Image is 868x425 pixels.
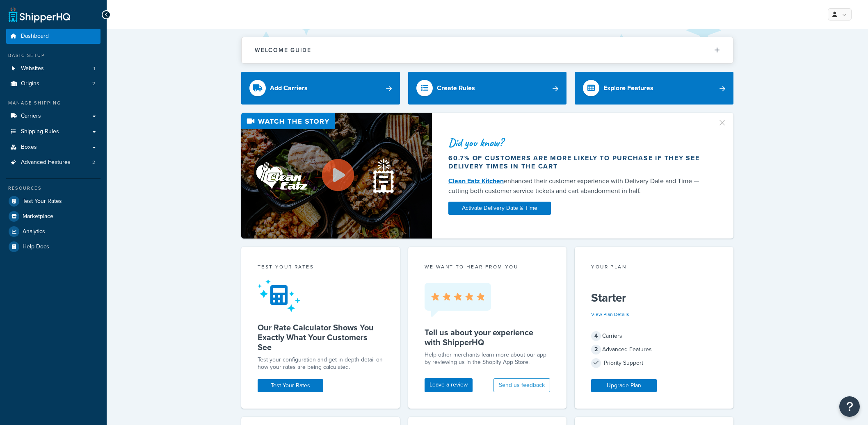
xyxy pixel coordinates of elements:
[21,113,41,120] span: Carriers
[6,155,101,170] li: Advanced Features
[21,144,37,151] span: Boxes
[258,379,323,392] a: Test Your Rates
[493,378,550,392] button: Send us feedback
[6,29,101,44] a: Dashboard
[6,61,101,76] li: Websites
[21,159,71,166] span: Advanced Features
[425,327,550,347] h5: Tell us about your experience with ShipperHQ
[6,100,101,107] div: Manage Shipping
[23,213,53,220] span: Marketplace
[591,345,601,355] span: 2
[448,137,708,148] div: Did you know?
[603,82,653,94] div: Explore Features
[258,263,384,273] div: Test your rates
[425,351,550,366] p: Help other merchants learn more about our app by reviewing us in the Shopify App Store.
[21,33,49,40] span: Dashboard
[6,76,101,91] a: Origins2
[839,396,860,417] button: Open Resource Center
[591,330,717,342] div: Carriers
[448,176,708,196] div: enhanced their customer experience with Delivery Date and Time — cutting both customer service ti...
[92,159,95,166] span: 2
[92,80,95,87] span: 2
[241,113,432,239] img: Video thumbnail
[21,128,59,135] span: Shipping Rules
[448,202,551,215] a: Activate Delivery Date & Time
[242,37,733,63] button: Welcome Guide
[6,155,101,170] a: Advanced Features2
[6,124,101,139] a: Shipping Rules
[6,224,101,239] a: Analytics
[591,263,717,273] div: Your Plan
[255,47,311,53] h2: Welcome Guide
[448,176,504,186] a: Clean Eatz Kitchen
[425,263,550,270] p: we want to hear from you
[6,194,101,209] a: Test Your Rates
[23,198,62,205] span: Test Your Rates
[6,109,101,124] a: Carriers
[6,76,101,91] li: Origins
[23,228,45,235] span: Analytics
[6,185,101,192] div: Resources
[575,72,733,105] a: Explore Features
[21,65,44,72] span: Websites
[408,72,567,105] a: Create Rules
[270,82,308,94] div: Add Carriers
[591,379,657,392] a: Upgrade Plan
[6,140,101,155] a: Boxes
[21,80,39,87] span: Origins
[258,323,384,352] h5: Our Rate Calculator Shows You Exactly What Your Customers See
[6,52,101,59] div: Basic Setup
[437,82,475,94] div: Create Rules
[591,344,717,355] div: Advanced Features
[258,356,384,371] div: Test your configuration and get in-depth detail on how your rates are being calculated.
[94,65,95,72] span: 1
[6,209,101,224] a: Marketplace
[591,311,629,318] a: View Plan Details
[591,331,601,341] span: 4
[6,61,101,76] a: Websites1
[448,154,708,170] div: 60.7% of customers are more likely to purchase if they see delivery times in the cart
[241,72,400,105] a: Add Carriers
[591,291,717,305] h5: Starter
[23,243,49,250] span: Help Docs
[6,239,101,254] a: Help Docs
[591,357,717,369] div: Priority Support
[425,378,473,392] a: Leave a review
